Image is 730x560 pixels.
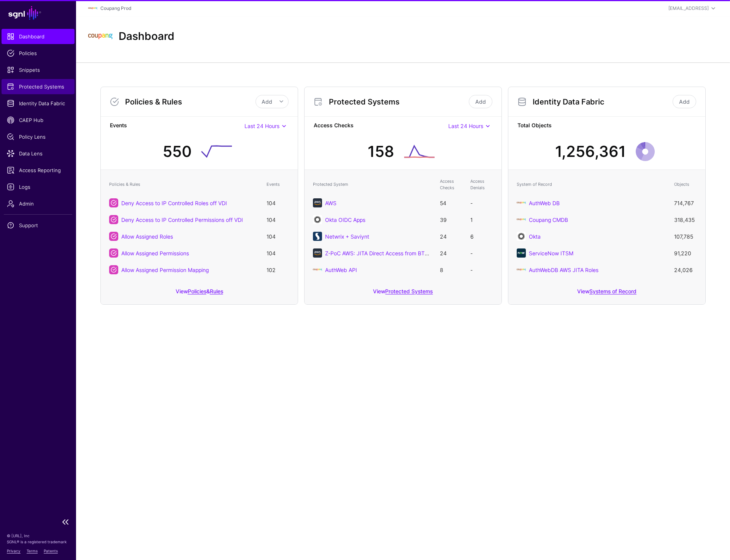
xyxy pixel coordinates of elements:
a: Netwrix + Saviynt [325,233,369,240]
td: 104 [263,245,293,261]
td: 104 [263,195,293,211]
span: Access Reporting [7,166,69,174]
img: svg+xml;base64,PHN2ZyBpZD0iTG9nbyIgeG1sbnM9Imh0dHA6Ly93d3cudzMub3JnLzIwMDAvc3ZnIiB3aWR0aD0iMTIxLj... [88,24,113,49]
a: Coupang CMDB [529,217,568,223]
td: 54 [436,195,467,211]
span: Snippets [7,66,69,74]
td: 39 [436,211,467,228]
a: Okta OIDC Apps [325,217,365,223]
strong: Total Objects [517,121,696,131]
td: 24 [436,245,467,261]
td: 91,220 [670,245,701,261]
span: Last 24 Hours [244,123,279,129]
a: Allow Assigned Roles [121,233,173,240]
img: svg+xml;base64,PHN2ZyB3aWR0aD0iNjQiIGhlaWdodD0iNjQiIHZpZXdCb3g9IjAgMCA2NCA2NCIgZmlsbD0ibm9uZSIgeG... [313,215,322,224]
a: Admin [2,196,75,211]
a: Identity Data Fabric [2,96,75,111]
td: 1 [467,211,497,228]
span: CAEP Hub [7,116,69,124]
img: svg+xml;base64,PD94bWwgdmVyc2lvbj0iMS4wIiBlbmNvZGluZz0idXRmLTgiPz4KPCEtLSBHZW5lcmF0b3I6IEFkb2JlIE... [313,232,322,241]
img: svg+xml;base64,PHN2ZyB3aWR0aD0iNjQiIGhlaWdodD0iNjQiIHZpZXdCb3g9IjAgMCA2NCA2NCIgZmlsbD0ibm9uZSIgeG... [313,198,322,207]
h3: Protected Systems [329,97,467,106]
a: SGNL [5,5,71,21]
td: 104 [263,211,293,228]
span: Protected Systems [7,83,69,90]
a: Coupang Prod [100,5,131,11]
a: AuthWeb DB [529,200,560,206]
td: - [467,261,497,278]
div: 550 [163,140,192,163]
th: Objects [670,174,701,195]
a: Rules [210,288,223,294]
img: svg+xml;base64,PHN2ZyBpZD0iTG9nbyIgeG1sbnM9Imh0dHA6Ly93d3cudzMub3JnLzIwMDAvc3ZnIiB3aWR0aD0iMTIxLj... [517,198,526,207]
img: svg+xml;base64,PHN2ZyB3aWR0aD0iNjQiIGhlaWdodD0iNjQiIHZpZXdCb3g9IjAgMCA2NCA2NCIgZmlsbD0ibm9uZSIgeG... [517,248,526,258]
td: 318,435 [670,211,701,228]
td: - [467,195,497,211]
th: Access Checks [436,174,467,195]
span: Dashboard [7,33,69,40]
a: Okta [529,233,541,240]
a: Access Reporting [2,163,75,178]
span: Policies [7,49,69,57]
td: 107,785 [670,228,701,245]
td: 24 [436,228,467,245]
span: Support [7,221,69,229]
div: View [508,283,705,304]
img: svg+xml;base64,PHN2ZyB3aWR0aD0iNjQiIGhlaWdodD0iNjQiIHZpZXdCb3g9IjAgMCA2NCA2NCIgZmlsbD0ibm9uZSIgeG... [313,248,322,258]
a: Logs [2,179,75,195]
td: 104 [263,228,293,245]
a: AWS [325,200,336,206]
a: Policies [2,46,75,61]
img: svg+xml;base64,PHN2ZyBpZD0iTG9nbyIgeG1sbnM9Imh0dHA6Ly93d3cudzMub3JnLzIwMDAvc3ZnIiB3aWR0aD0iMTIxLj... [88,4,97,13]
h3: Policies & Rules [125,97,255,106]
a: AuthWeb API [325,267,357,273]
a: Patents [44,549,58,553]
div: View [305,283,501,304]
td: - [467,245,497,261]
a: Privacy [7,549,21,553]
a: ServiceNow ITSM [529,250,573,256]
a: Allow Assigned Permission Mapping [121,267,209,273]
span: Data Lens [7,150,69,157]
th: System of Record [513,174,670,195]
td: 102 [263,261,293,278]
strong: Events [110,121,244,131]
a: AuthWebDB AWS JITA Roles [529,267,598,273]
a: Protected Systems [385,288,433,294]
img: svg+xml;base64,PHN2ZyBpZD0iTG9nbyIgeG1sbnM9Imh0dHA6Ly93d3cudzMub3JnLzIwMDAvc3ZnIiB3aWR0aD0iMTIxLj... [517,215,526,224]
div: 158 [368,140,394,163]
th: Access Denials [467,174,497,195]
a: Protected Systems [2,79,75,94]
td: 6 [467,228,497,245]
a: Add [673,95,696,108]
img: svg+xml;base64,PHN2ZyBpZD0iTG9nbyIgeG1sbnM9Imh0dHA6Ly93d3cudzMub3JnLzIwMDAvc3ZnIiB3aWR0aD0iMTIxLj... [313,265,322,274]
h2: Dashboard [119,30,175,43]
p: SGNL® is a registered trademark [7,539,69,545]
td: 714,767 [670,195,701,211]
a: Snippets [2,62,75,78]
td: 24,026 [670,261,701,278]
a: Allow Assigned Permissions [121,250,189,256]
td: 8 [436,261,467,278]
a: Data Lens [2,146,75,161]
span: Logs [7,183,69,191]
span: Add [262,98,272,105]
a: Add [469,95,492,108]
span: Identity Data Fabric [7,100,69,107]
strong: Access Checks [314,121,448,131]
span: Policy Lens [7,133,69,141]
div: View & [101,283,298,304]
a: Deny Access to IP Controlled Permissions off VDI [121,217,243,223]
a: Dashboard [2,29,75,44]
span: Admin [7,200,69,207]
h3: Identity Data Fabric [533,97,671,106]
div: 1,256,361 [555,140,626,163]
img: svg+xml;base64,PHN2ZyBpZD0iTG9nbyIgeG1sbnM9Imh0dHA6Ly93d3cudzMub3JnLzIwMDAvc3ZnIiB3aWR0aD0iMTIxLj... [517,265,526,274]
a: Systems of Record [589,288,636,294]
th: Policies & Rules [105,174,263,195]
a: Policy Lens [2,129,75,144]
th: Events [263,174,293,195]
th: Protected System [309,174,436,195]
img: svg+xml;base64,PHN2ZyB3aWR0aD0iNjQiIGhlaWdodD0iNjQiIHZpZXdCb3g9IjAgMCA2NCA2NCIgZmlsbD0ibm9uZSIgeG... [517,232,526,241]
a: Terms [27,549,38,553]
